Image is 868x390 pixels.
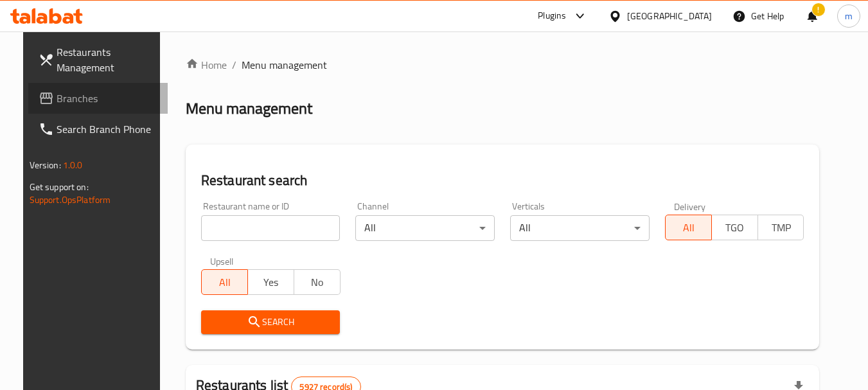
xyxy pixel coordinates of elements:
[671,218,707,237] span: All
[757,215,804,240] button: TMP
[30,191,111,208] a: Support.OpsPlatform
[538,8,566,24] div: Plugins
[247,269,294,295] button: Yes
[201,269,248,295] button: All
[201,215,341,241] input: Search for restaurant name or ID..
[57,91,158,106] span: Branches
[186,57,227,73] a: Home
[30,179,89,195] span: Get support on:
[201,310,341,334] button: Search
[210,256,234,265] label: Upsell
[242,57,327,73] span: Menu management
[28,114,168,145] a: Search Branch Phone
[299,273,335,292] span: No
[717,218,753,237] span: TGO
[57,44,158,75] span: Restaurants Management
[28,83,168,114] a: Branches
[186,57,820,73] nav: breadcrumb
[63,157,83,173] span: 1.0.0
[207,273,243,292] span: All
[232,57,236,73] li: /
[186,98,312,119] h2: Menu management
[845,9,853,23] span: m
[211,314,330,330] span: Search
[30,157,61,173] span: Version:
[355,215,495,241] div: All
[253,273,289,292] span: Yes
[57,121,158,137] span: Search Branch Phone
[294,269,341,295] button: No
[201,171,804,190] h2: Restaurant search
[674,202,706,211] label: Delivery
[763,218,799,237] span: TMP
[510,215,650,241] div: All
[627,9,712,23] div: [GEOGRAPHIC_DATA]
[711,215,758,240] button: TGO
[28,37,168,83] a: Restaurants Management
[665,215,712,240] button: All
